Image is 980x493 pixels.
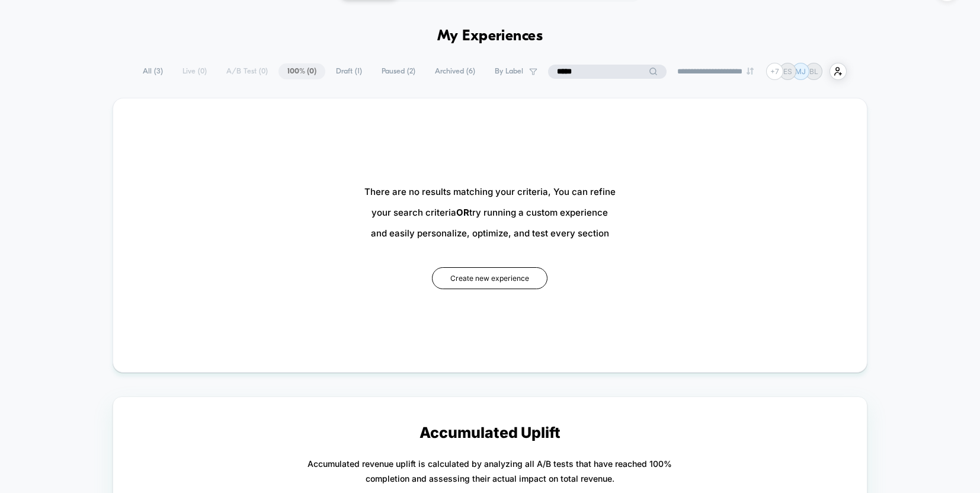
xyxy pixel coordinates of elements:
[327,63,371,79] span: Draft ( 1 )
[426,63,484,79] span: Archived ( 6 )
[783,67,792,76] p: ES
[432,267,547,289] button: Create new experience
[308,456,672,486] p: Accumulated revenue uplift is calculated by analyzing all A/B tests that have reached 100% comple...
[456,207,469,218] b: OR
[373,63,424,79] span: Paused ( 2 )
[437,28,543,45] h1: My Experiences
[795,67,806,76] p: MJ
[766,63,783,80] div: + 7
[134,63,172,79] span: All ( 3 )
[495,67,523,76] span: By Label
[364,181,616,244] span: There are no results matching your criteria, You can refine your search criteria try running a cu...
[419,424,561,441] p: Accumulated Uplift
[809,67,818,76] p: BL
[747,68,754,75] img: end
